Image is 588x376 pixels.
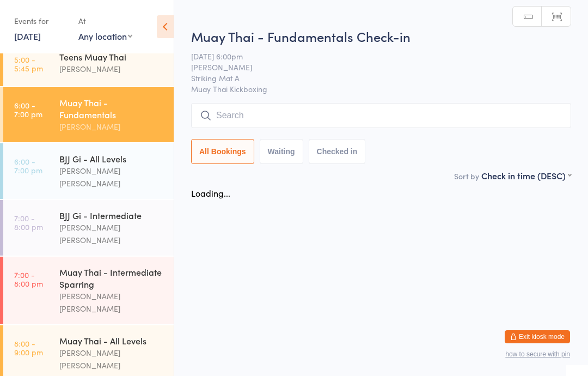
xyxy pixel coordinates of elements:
div: Muay Thai - Intermediate Sparring [59,266,164,290]
time: 6:00 - 7:00 pm [14,101,42,118]
div: At [78,12,132,30]
div: Check in time (DESC) [481,169,571,181]
time: 5:00 - 5:45 pm [14,55,43,72]
h2: Muay Thai - Fundamentals Check-in [191,27,571,45]
time: 7:00 - 8:00 pm [14,270,43,288]
div: [PERSON_NAME] [59,120,164,133]
span: Muay Thai Kickboxing [191,83,571,94]
button: Checked in [309,139,366,164]
div: Teens Muay Thai [59,51,164,63]
div: BJJ Gi - All Levels [59,153,164,165]
div: [PERSON_NAME] [PERSON_NAME] [59,221,164,246]
span: [DATE] 6:00pm [191,51,554,62]
button: Exit kiosk mode [505,330,570,343]
a: 5:00 -5:45 pmTeens Muay Thai[PERSON_NAME] [3,41,174,86]
label: Sort by [454,171,479,181]
a: 7:00 -8:00 pmMuay Thai - Intermediate Sparring[PERSON_NAME] [PERSON_NAME] [3,257,174,324]
div: [PERSON_NAME] [PERSON_NAME] [59,347,164,372]
a: [DATE] [14,30,41,42]
span: Striking Mat A [191,72,554,83]
div: [PERSON_NAME] [PERSON_NAME] [59,165,164,190]
time: 6:00 - 7:00 pm [14,157,42,174]
div: Events for [14,12,68,30]
a: 6:00 -7:00 pmMuay Thai - Fundamentals[PERSON_NAME] [3,87,174,142]
input: Search [191,103,571,128]
div: [PERSON_NAME] [59,63,164,75]
a: 6:00 -7:00 pmBJJ Gi - All Levels[PERSON_NAME] [PERSON_NAME] [3,143,174,199]
time: 8:00 - 9:00 pm [14,339,43,356]
button: how to secure with pin [505,350,570,358]
div: BJJ Gi - Intermediate [59,209,164,221]
div: Any location [78,30,132,42]
div: Muay Thai - All Levels [59,335,164,347]
a: 7:00 -8:00 pmBJJ Gi - Intermediate[PERSON_NAME] [PERSON_NAME] [3,200,174,256]
span: [PERSON_NAME] [191,62,554,72]
div: Muay Thai - Fundamentals [59,96,164,120]
div: Loading... [191,187,230,199]
button: All Bookings [191,139,254,164]
time: 7:00 - 8:00 pm [14,214,43,231]
div: [PERSON_NAME] [PERSON_NAME] [59,290,164,315]
button: Waiting [260,139,303,164]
